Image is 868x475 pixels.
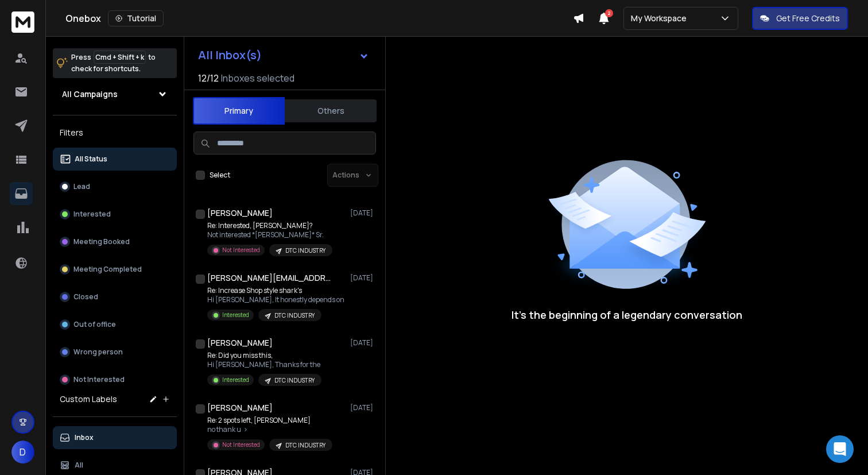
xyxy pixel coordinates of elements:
[60,393,117,405] h3: Custom Labels
[826,435,854,463] div: Open Intercom Messenger
[53,203,177,226] button: Interested
[75,155,107,164] p: All Status
[53,313,177,336] button: Out of office
[350,403,376,412] p: [DATE]
[631,13,691,24] p: My Workspace
[285,441,325,450] p: DTC INDUSTRY
[53,125,177,141] h3: Filters
[207,360,321,369] p: Hi [PERSON_NAME], Thanks for the
[605,9,613,17] span: 2
[73,210,111,219] p: Interested
[207,402,273,414] h1: [PERSON_NAME]
[207,207,273,219] h1: [PERSON_NAME]
[73,375,125,384] p: Not Interested
[53,426,177,449] button: Inbox
[350,338,376,347] p: [DATE]
[11,441,34,464] button: D
[94,51,146,64] span: Cmd + Shift + k
[222,311,249,319] p: Interested
[210,171,230,180] label: Select
[53,285,177,308] button: Closed
[53,258,177,281] button: Meeting Completed
[752,7,848,30] button: Get Free Credits
[776,13,840,24] p: Get Free Credits
[53,368,177,391] button: Not Interested
[75,433,94,442] p: Inbox
[53,341,177,364] button: Wrong person
[222,441,260,449] p: Not Interested
[73,265,142,274] p: Meeting Completed
[222,376,249,384] p: Interested
[53,148,177,171] button: All Status
[73,237,130,246] p: Meeting Booked
[207,425,332,434] p: no thank u ￼ >
[207,416,332,425] p: Re: 2 spots left, [PERSON_NAME]
[65,10,573,26] div: Onebox
[73,292,98,302] p: Closed
[53,230,177,253] button: Meeting Booked
[222,246,260,254] p: Not Interested
[511,307,742,323] p: It’s the beginning of a legendary conversation
[207,351,321,360] p: Re: Did you miss this,
[189,44,378,67] button: All Inbox(s)
[198,71,219,85] span: 12 / 12
[207,221,332,230] p: Re: Interested, [PERSON_NAME]?
[75,461,83,470] p: All
[198,49,262,61] h1: All Inbox(s)
[73,347,123,357] p: Wrong person
[274,376,315,385] p: DTC INDUSTRY
[53,175,177,198] button: Lead
[73,182,90,191] p: Lead
[221,71,294,85] h3: Inboxes selected
[108,10,164,26] button: Tutorial
[274,311,315,320] p: DTC INDUSTRY
[285,98,377,123] button: Others
[350,273,376,283] p: [DATE]
[285,246,325,255] p: DTC INDUSTRY
[207,295,344,304] p: Hi [PERSON_NAME], It honestly depends on
[193,97,285,125] button: Primary
[207,230,332,240] p: Not interested *[PERSON_NAME]* Sr.
[350,208,376,218] p: [DATE]
[71,52,156,75] p: Press to check for shortcuts.
[207,272,334,284] h1: [PERSON_NAME][EMAIL_ADDRESS][PERSON_NAME][DOMAIN_NAME]
[53,83,177,106] button: All Campaigns
[62,88,118,100] h1: All Campaigns
[207,286,344,295] p: Re: Increase Shop style shark's
[73,320,116,329] p: Out of office
[207,337,273,349] h1: [PERSON_NAME]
